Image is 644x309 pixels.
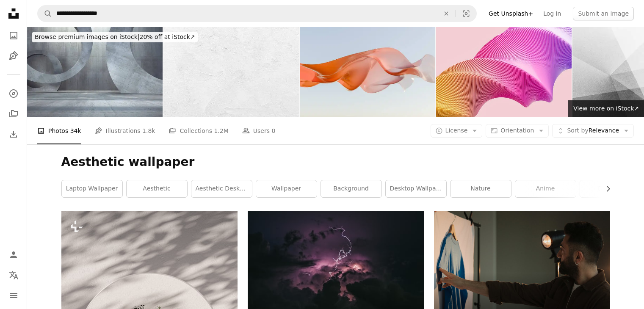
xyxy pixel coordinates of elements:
[62,180,122,197] a: laptop wallpaper
[573,7,634,20] button: Submit an image
[163,27,299,117] img: White wall texture background, paper texture background
[484,7,538,20] a: Get Unsplash+
[445,127,468,134] span: License
[567,127,588,134] span: Sort by
[38,6,52,22] button: Search Unsplash
[5,267,22,284] button: Language
[256,180,317,197] a: wallpaper
[37,5,477,22] form: Find visuals sitewide
[568,100,644,117] a: View more on iStock↗
[95,117,155,144] a: Illustrations 1.8k
[5,105,22,122] a: Collections
[5,85,22,102] a: Explore
[127,180,187,197] a: aesthetic
[552,124,634,138] button: Sort byRelevance
[5,287,22,304] button: Menu
[500,127,534,134] span: Orientation
[248,266,424,273] a: photography of lightning storm
[437,6,456,22] button: Clear
[300,27,435,117] img: Abstract Flowing Fabric Design
[61,154,610,170] h1: Aesthetic wallpaper
[27,27,163,117] img: New Generation Abstract Empty Building Structure Made of Gray Concrete
[242,117,276,144] a: Users 0
[573,105,639,112] span: View more on iStock ↗
[27,27,203,47] a: Browse premium images on iStock|20% off at iStock↗
[5,47,22,64] a: Illustrations
[567,127,619,135] span: Relevance
[32,32,198,42] div: 20% off at iStock ↗
[321,180,381,197] a: background
[5,27,22,44] a: Photos
[515,180,576,197] a: anime
[486,124,549,138] button: Orientation
[600,180,610,197] button: scroll list to the right
[580,180,641,197] a: desktop
[214,126,228,135] span: 1.2M
[35,33,139,40] span: Browse premium images on iStock |
[456,6,476,22] button: Visual search
[142,126,155,135] span: 1.8k
[169,117,228,144] a: Collections 1.2M
[5,246,22,263] a: Log in / Sign up
[191,180,252,197] a: aesthetic desktop wallpaper
[386,180,446,197] a: desktop wallpaper
[451,180,511,197] a: nature
[538,7,566,20] a: Log in
[431,124,483,138] button: License
[436,27,572,117] img: Abstract Twisted Shapes, AI Creativity Concept
[5,126,22,143] a: Download History
[271,126,275,135] span: 0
